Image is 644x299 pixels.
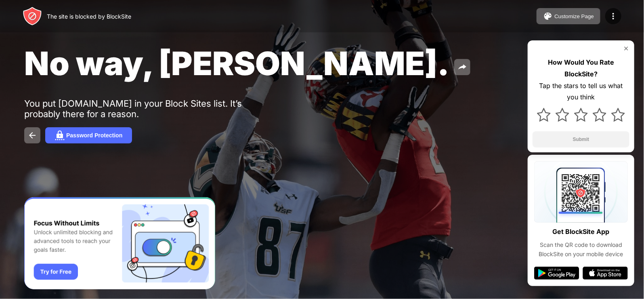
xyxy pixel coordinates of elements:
button: Customize Page [537,8,600,24]
img: password.svg [55,131,65,140]
div: How Would You Rate BlockSite? [533,57,629,80]
img: google-play.svg [534,267,579,280]
img: pallet.svg [543,11,553,21]
div: Password Protection [66,132,122,139]
img: star.svg [556,108,569,122]
img: share.svg [457,62,467,72]
img: app-store.svg [583,267,628,280]
div: Tap the stars to tell us what you think [533,80,629,103]
div: Customize Page [554,13,594,19]
img: header-logo.svg [23,6,42,26]
span: No way, [PERSON_NAME]. [24,44,449,83]
img: star.svg [593,108,606,122]
img: qrcode.svg [534,161,628,223]
button: Submit [533,131,629,147]
img: menu-icon.svg [608,11,618,21]
img: rate-us-close.svg [623,45,629,52]
iframe: Banner [24,197,215,290]
button: Password Protection [45,127,132,143]
div: You put [DOMAIN_NAME] in your Block Sites list. It’s probably there for a reason. [24,98,274,119]
div: The site is blocked by BlockSite [47,13,131,20]
img: star.svg [574,108,588,122]
img: star.svg [611,108,625,122]
div: Scan the QR code to download BlockSite on your mobile device [534,240,628,259]
img: back.svg [27,131,37,140]
img: star.svg [537,108,551,122]
div: Get BlockSite App [553,226,610,238]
